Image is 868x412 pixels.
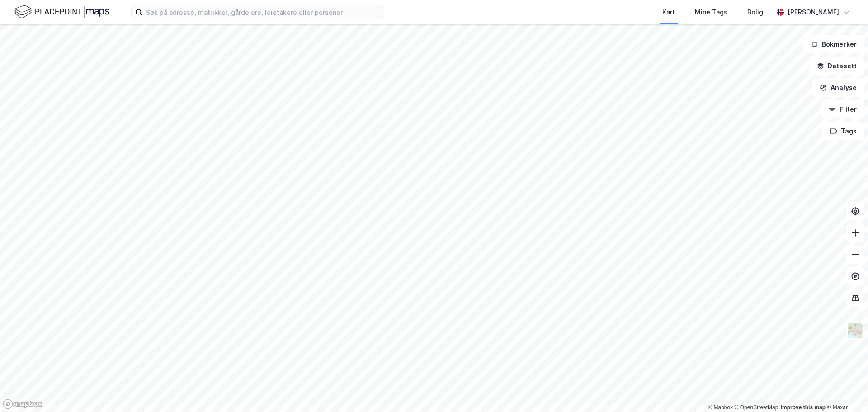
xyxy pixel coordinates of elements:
[809,57,864,75] button: Datasett
[662,7,675,18] div: Kart
[788,7,839,18] div: [PERSON_NAME]
[812,79,864,97] button: Analyse
[847,322,864,339] img: Z
[142,5,384,19] input: Søk på adresse, matrikkel, gårdeiere, leietakere eller personer
[821,100,864,118] button: Filter
[695,7,727,18] div: Mine Tags
[747,7,763,18] div: Bolig
[803,35,864,53] button: Bokmerker
[708,404,733,411] a: Mapbox
[822,122,864,140] button: Tags
[781,404,826,411] a: Improve this map
[14,4,109,20] img: logo.f888ab2527a4732fd821a326f86c7f29.svg
[735,404,778,411] a: OpenStreetMap
[3,399,42,409] a: Mapbox homepage
[823,369,868,412] iframe: Chat Widget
